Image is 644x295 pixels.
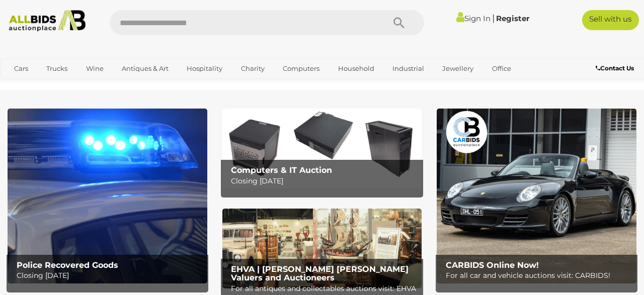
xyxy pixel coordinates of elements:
span: | [492,13,495,24]
img: Computers & IT Auction [222,109,422,188]
a: Sell with us [582,10,639,30]
p: Closing [DATE] [17,269,203,282]
a: Computers [276,60,326,77]
b: CARBIDS Online Now! [446,260,539,270]
b: Computers & IT Auction [231,165,332,175]
a: Police Recovered Goods Police Recovered Goods Closing [DATE] [8,109,207,283]
a: Register [496,14,529,23]
a: Contact Us [596,63,636,74]
p: For all antiques and collectables auctions visit: EHVA [231,282,418,295]
img: Allbids.com.au [5,10,90,32]
img: CARBIDS Online Now! [437,109,636,283]
a: Office [486,60,518,77]
a: CARBIDS Online Now! CARBIDS Online Now! For all car and vehicle auctions visit: CARBIDS! [437,109,636,283]
a: Charity [234,60,271,77]
a: Computers & IT Auction Computers & IT Auction Closing [DATE] [222,109,422,188]
a: Hospitality [180,60,229,77]
p: For all car and vehicle auctions visit: CARBIDS! [446,269,632,282]
a: Jewellery [436,60,480,77]
a: EHVA | Evans Hastings Valuers and Auctioneers EHVA | [PERSON_NAME] [PERSON_NAME] Valuers and Auct... [222,209,422,288]
p: Closing [DATE] [231,175,418,187]
img: Police Recovered Goods [8,109,207,283]
img: EHVA | Evans Hastings Valuers and Auctioneers [222,209,422,288]
a: [GEOGRAPHIC_DATA] [46,77,131,93]
a: Antiques & Art [115,60,175,77]
a: Sports [8,77,41,93]
b: Contact Us [596,64,634,72]
a: Cars [8,60,35,77]
a: Industrial [386,60,431,77]
a: Household [332,60,381,77]
a: Wine [79,60,110,77]
b: Police Recovered Goods [17,260,118,270]
button: Search [374,10,424,35]
a: Trucks [40,60,74,77]
b: EHVA | [PERSON_NAME] [PERSON_NAME] Valuers and Auctioneers [231,264,409,283]
a: Sign In [456,14,491,23]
